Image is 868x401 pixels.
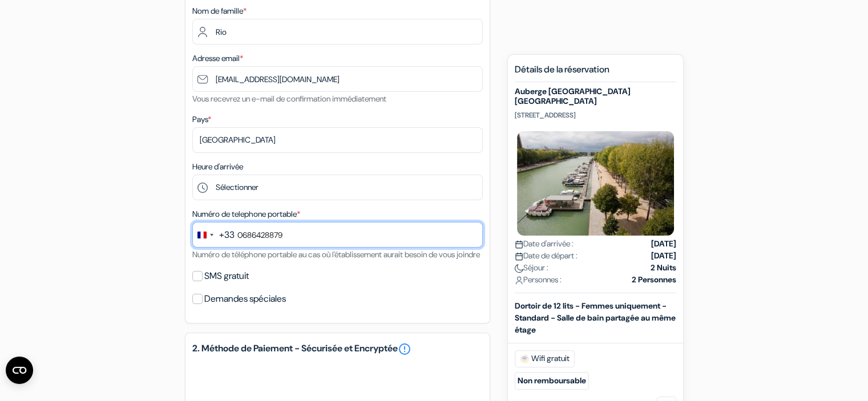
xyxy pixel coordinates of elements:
[515,252,523,261] img: calendar.svg
[515,372,589,390] small: Non remboursable
[651,262,676,274] strong: 2 Nuits
[515,276,523,285] img: user_icon.svg
[515,301,676,335] b: Dortoir de 12 lits - Femmes uniquement - Standard - Salle de bain partagée au même étage
[192,208,300,220] label: Numéro de telephone portable
[192,5,247,17] label: Nom de famille
[192,342,483,356] h5: 2. Méthode de Paiement - Sécurisée et Encryptée
[515,274,562,286] span: Personnes :
[515,264,523,273] img: moon.svg
[192,114,211,125] label: Pays
[219,228,235,242] div: +33
[204,291,286,307] label: Demandes spéciales
[515,87,676,106] h5: Auberge [GEOGRAPHIC_DATA] [GEOGRAPHIC_DATA]
[515,64,676,82] h5: Détails de la réservation
[192,66,483,92] input: Entrer adresse e-mail
[515,240,523,249] img: calendar.svg
[515,262,548,274] span: Séjour :
[192,19,483,44] input: Entrer le nom de famille
[651,238,676,250] strong: [DATE]
[204,268,249,284] label: SMS gratuit
[192,94,386,104] small: Vous recevrez un e-mail de confirmation immédiatement
[632,274,676,286] strong: 2 Personnes
[6,357,33,384] button: Ouvrir le widget CMP
[515,111,676,120] p: [STREET_ADDRESS]
[515,350,575,367] span: Wifi gratuit
[398,342,411,356] a: error_outline
[651,250,676,262] strong: [DATE]
[192,249,480,260] small: Numéro de téléphone portable au cas où l'établissement aurait besoin de vous joindre
[515,238,574,250] span: Date d'arrivée :
[192,161,243,173] label: Heure d'arrivée
[192,52,243,64] label: Adresse email
[192,222,483,248] input: 6 12 34 56 78
[520,354,529,363] img: free_wifi.svg
[193,222,235,247] button: Change country, selected France (+33)
[515,250,578,262] span: Date de départ :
